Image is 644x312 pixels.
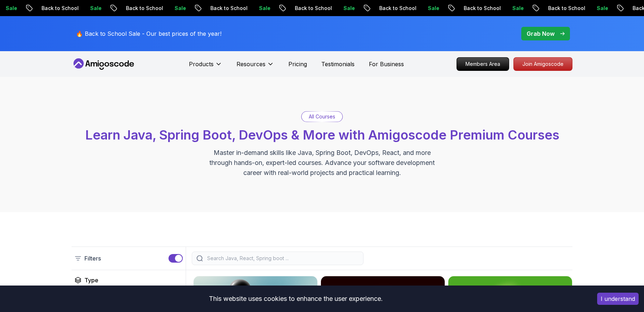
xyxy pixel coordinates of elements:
[457,57,509,71] a: Members Area
[85,127,559,143] span: Learn Java, Spring Boot, DevOps & More with Amigoscode Premium Courses
[189,60,214,68] p: Products
[334,5,357,12] p: Sale
[236,60,274,74] button: Resources
[309,113,335,120] p: All Courses
[76,29,221,38] p: 🔥 Back to School Sale - Our best prices of the year!
[81,5,104,12] p: Sale
[117,5,165,12] p: Back to School
[236,60,265,68] p: Resources
[527,29,555,38] p: Grab Now
[587,5,610,12] p: Sale
[321,60,355,68] a: Testimonials
[165,5,188,12] p: Sale
[288,60,307,68] a: Pricing
[286,5,334,12] p: Back to School
[369,60,404,68] a: For Business
[539,5,587,12] p: Back to School
[5,291,586,307] div: This website uses cookies to enhance the user experience.
[84,254,101,263] p: Filters
[250,5,273,12] p: Sale
[513,57,572,71] a: Join Amigoscode
[597,293,639,305] button: Accept cookies
[503,5,526,12] p: Sale
[419,5,441,12] p: Sale
[202,148,442,178] p: Master in-demand skills like Java, Spring Boot, DevOps, React, and more through hands-on, expert-...
[206,255,359,262] input: Search Java, React, Spring boot ...
[32,5,81,12] p: Back to School
[370,5,419,12] p: Back to School
[189,60,222,74] button: Products
[454,5,503,12] p: Back to School
[514,58,572,70] p: Join Amigoscode
[84,276,98,284] h2: Type
[201,5,250,12] p: Back to School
